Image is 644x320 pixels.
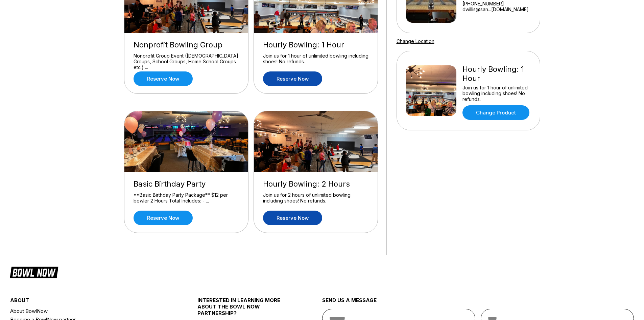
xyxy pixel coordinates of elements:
[134,53,239,65] div: Nonprofit Group Event ([DEMOGRAPHIC_DATA] Groups, School Groups, Home School Groups etc.) ...
[462,105,529,120] a: Change Product
[406,65,456,116] img: Hourly Bowling: 1 Hour
[10,297,166,307] div: about
[263,179,368,189] div: Hourly Bowling: 2 Hours
[263,53,368,65] div: Join us for 1 hour of unlimited bowling including shoes! No refunds.
[134,192,239,204] div: **Basic Birthday Party Package** $12 per bowler 2 Hours Total Includes: - ...
[263,71,322,86] a: Reserve now
[134,71,193,86] a: Reserve now
[462,1,529,6] div: [PHONE_NUMBER]
[462,6,529,12] a: dwillis@san...[DOMAIN_NAME]
[263,211,322,225] a: Reserve now
[263,40,368,49] div: Hourly Bowling: 1 Hour
[254,111,378,172] img: Hourly Bowling: 2 Hours
[134,211,193,225] a: Reserve now
[462,65,531,83] div: Hourly Bowling: 1 Hour
[397,38,434,44] a: Change Location
[10,307,166,315] a: About BowlNow
[134,40,239,49] div: Nonprofit Bowling Group
[263,192,368,204] div: Join us for 2 hours of unlimited bowling including shoes! No refunds.
[462,85,531,102] div: Join us for 1 hour of unlimited bowling including shoes! No refunds.
[134,179,239,189] div: Basic Birthday Party
[124,111,249,172] img: Basic Birthday Party
[322,297,634,309] div: send us a message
